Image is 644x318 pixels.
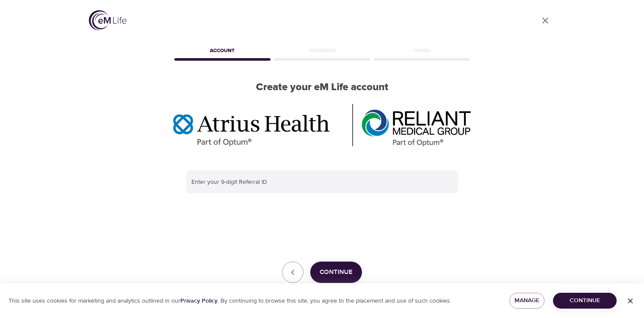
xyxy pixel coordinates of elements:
h2: Create your eM Life account [173,81,472,94]
span: Continue [560,295,610,306]
a: Privacy Policy [180,297,218,305]
span: Manage [516,295,538,306]
button: Continue [310,262,362,283]
img: Optum%20MA_AtriusReliant.png [173,104,471,147]
img: logo [89,10,126,30]
button: Manage [509,293,544,309]
span: Continue [320,267,353,278]
button: Continue [553,293,617,309]
a: close [535,10,556,31]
